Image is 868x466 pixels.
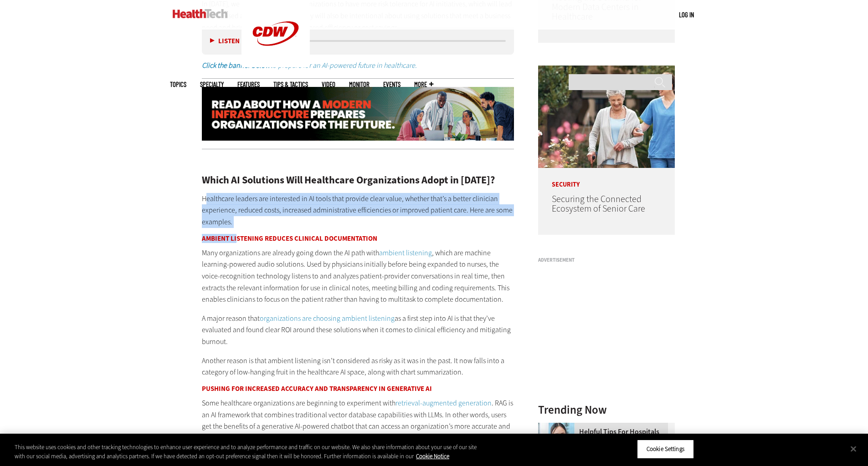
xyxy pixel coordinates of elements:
img: Home [173,9,228,18]
h3: Advertisement [538,258,675,263]
p: Another reason is that ambient listening isn’t considered as risky as it was in the past. It now ... [202,355,514,378]
span: Topics [170,81,186,88]
a: MonITor [349,81,370,88]
h3: Pushing for Increased Accuracy and Transparency in Generative AI [202,385,514,392]
h2: Which AI Solutions Will Healthcare Organizations Adopt in [DATE]? [202,175,514,185]
button: Close [843,439,863,459]
p: Some healthcare organizations are beginning to experiment with . RAG is an AI framework that comb... [202,397,514,444]
a: Events [383,81,401,88]
a: Log in [679,10,694,19]
a: Video [322,81,335,88]
p: Healthcare leaders are interested in AI tools that provide clear value, whether that’s a better c... [202,193,514,228]
p: Security [538,168,675,188]
img: nurse walks with senior woman through a garden [538,66,675,168]
div: This website uses cookies and other tracking technologies to enhance user experience and to analy... [15,443,478,461]
p: A major reason that as a first step into AI is that they’ve evaluated and found clear ROI around ... [202,313,514,348]
p: Many organizations are already going down the AI path with , which are machine learning-powered a... [202,247,514,305]
h3: Trending Now [538,404,675,415]
a: Tips & Tactics [273,81,308,88]
button: Cookie Settings [637,440,694,459]
div: User menu [679,10,694,20]
span: Specialty [200,81,224,88]
img: Doctor using phone to dictate to tablet [538,423,575,459]
img: xs_infrasturcturemod_animated_q324_learn_desktop [202,87,514,141]
a: CDW [241,60,310,70]
a: Doctor using phone to dictate to tablet [538,423,579,430]
span: More [414,81,433,88]
a: retrieval-augmented generation [395,398,492,408]
a: ambient listening [379,248,432,258]
a: More information about your privacy [416,452,449,460]
a: Features [237,81,260,88]
iframe: advertisement [538,266,675,380]
a: Securing the Connected Ecosystem of Senior Care [552,193,645,215]
a: Helpful Tips for Hospitals When Implementing Microsoft Dragon Copilot [538,428,669,450]
a: organizations are choosing ambient listening [260,314,395,323]
h3: Ambient Listening Reduces Clinical Documentation [202,235,514,242]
